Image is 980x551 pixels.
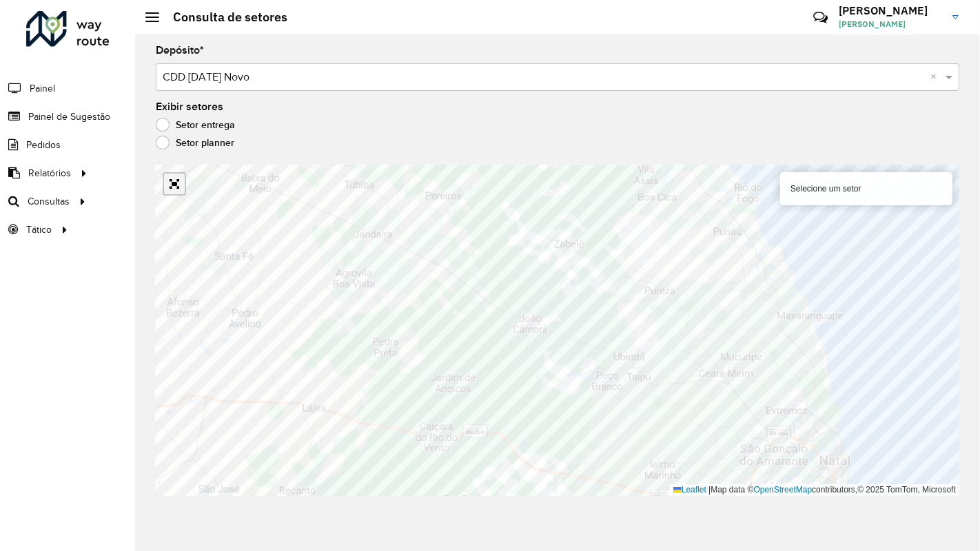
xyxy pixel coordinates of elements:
[164,174,185,194] a: Abrir mapa em tela cheia
[839,4,942,17] h3: [PERSON_NAME]
[156,98,223,115] label: Exibir setores
[28,166,71,180] span: Relatórios
[28,194,70,209] span: Consultas
[26,138,61,152] span: Pedidos
[670,484,959,496] div: Map data © contributors,© 2025 TomTom, Microsoft
[28,110,110,124] span: Painel de Sugestão
[708,485,711,495] span: |
[26,222,52,237] span: Tático
[159,10,287,25] h2: Consulta de setores
[780,172,952,205] div: Selecione um setor
[673,485,706,495] a: Leaflet
[156,118,235,132] label: Setor entrega
[839,18,942,30] span: [PERSON_NAME]
[754,485,813,495] a: OpenStreetMap
[156,136,234,149] label: Setor planner
[806,3,835,32] a: Contato Rápido
[30,81,55,96] span: Painel
[930,69,942,85] span: Clear all
[156,42,204,59] label: Depósito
